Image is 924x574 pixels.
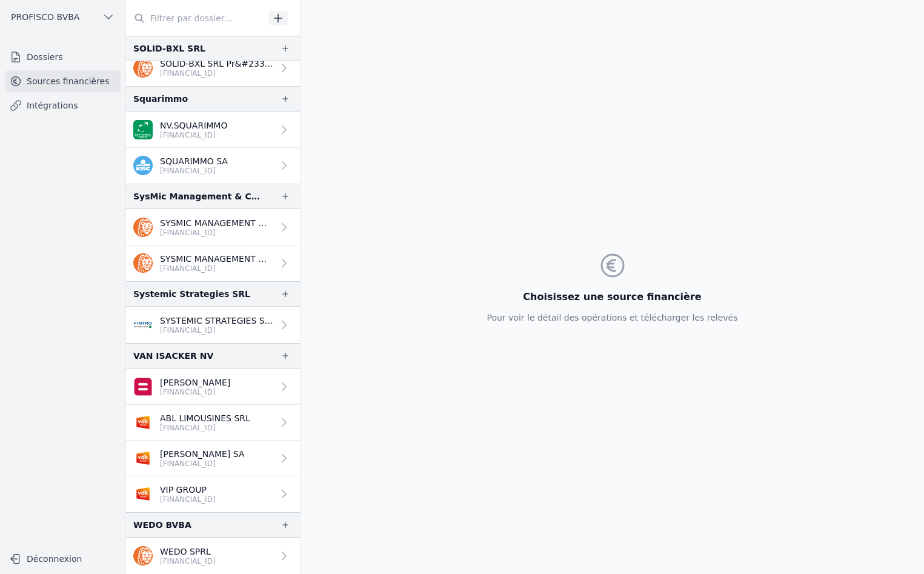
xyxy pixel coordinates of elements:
[133,315,153,335] img: FINTRO_BE_BUSINESS_GEBABEBB.png
[126,209,300,245] a: SYSMIC MANAGEMENT & CONSULTING SRL [FINANCIAL_ID]
[133,58,153,78] img: ing.png
[160,58,273,70] p: SOLID-BXL SRL Pr&#233;compte//Imp&#244;t
[126,245,300,281] a: SYSMIC MANAGEMENT & CONSULTING SRL Administrative Services [FINANCIAL_ID]
[11,11,79,23] span: PROFISCO BVBA
[160,448,244,460] p: [PERSON_NAME] SA
[160,228,273,238] p: [FINANCIAL_ID]
[160,325,273,335] p: [FINANCIAL_ID]
[126,405,300,441] a: ABL LIMOUSINES SRL [FINANCIAL_ID]
[160,495,216,504] p: [FINANCIAL_ID]
[160,217,273,229] p: SYSMIC MANAGEMENT & CONSULTING SRL
[160,253,273,265] p: SYSMIC MANAGEMENT & CONSULTING SRL Administrative Services
[160,546,216,558] p: WEDO SPRL
[160,130,227,140] p: [FINANCIAL_ID]
[160,412,250,424] p: ABL LIMOUSINES SRL
[133,546,153,566] img: ing.png
[133,92,188,106] div: Squarimmo
[160,423,250,433] p: [FINANCIAL_ID]
[133,349,213,363] div: VAN ISACKER NV
[160,264,273,273] p: [FINANCIAL_ID]
[126,441,300,476] a: [PERSON_NAME] SA [FINANCIAL_ID]
[126,307,300,343] a: SYSTEMIC STRATEGIES SRL [FINANCIAL_ID]
[160,315,273,327] p: SYSTEMIC STRATEGIES SRL
[133,449,153,468] img: VDK_VDSPBE22XXX.png
[133,287,250,301] div: Systemic Strategies SRL
[133,518,191,532] div: WEDO BVBA
[160,119,227,132] p: NV.SQUARIMMO
[133,413,153,432] img: VDK_VDSPBE22XXX.png
[133,156,153,175] img: kbc.png
[133,484,153,504] img: VDK_VDSPBE22XXX.png
[5,549,121,569] button: Déconnexion
[133,377,153,396] img: belfius-1.png
[133,189,261,204] div: SysMic Management & Consulting BV
[5,7,121,27] button: PROFISCO BVBA
[5,70,121,92] a: Sources financières
[160,376,230,389] p: [PERSON_NAME]
[160,166,228,176] p: [FINANCIAL_ID]
[133,120,153,139] img: BNP_BE_BUSINESS_GEBABEBB.png
[160,68,273,78] p: [FINANCIAL_ID]
[126,148,300,184] a: SQUARIMMO SA [FINANCIAL_ID]
[5,95,121,116] a: Intégrations
[126,7,264,29] input: Filtrer par dossier...
[133,218,153,237] img: ing.png
[133,253,153,273] img: ing.png
[487,290,737,304] h3: Choisissez une source financière
[126,369,300,405] a: [PERSON_NAME] [FINANCIAL_ID]
[160,155,228,167] p: SQUARIMMO SA
[126,112,300,148] a: NV.SQUARIMMO [FINANCIAL_ID]
[126,476,300,512] a: VIP GROUP [FINANCIAL_ID]
[487,312,737,324] p: Pour voir le détail des opérations et télécharger les relevés
[160,387,230,397] p: [FINANCIAL_ID]
[126,538,300,574] a: WEDO SPRL [FINANCIAL_ID]
[160,484,216,496] p: VIP GROUP
[5,46,121,68] a: Dossiers
[133,41,205,56] div: SOLID-BXL SRL
[160,556,216,566] p: [FINANCIAL_ID]
[160,459,244,469] p: [FINANCIAL_ID]
[126,50,300,86] a: SOLID-BXL SRL Pr&#233;compte//Imp&#244;t [FINANCIAL_ID]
